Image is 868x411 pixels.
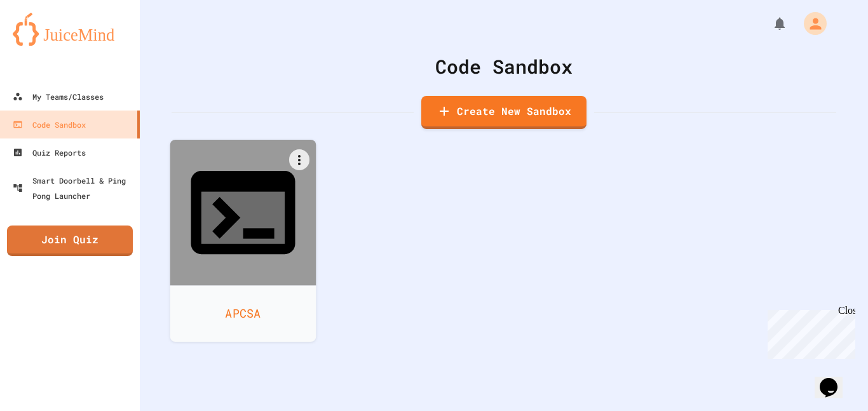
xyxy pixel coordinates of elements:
iframe: chat widget [763,305,855,359]
div: My Account [790,9,830,38]
div: My Notifications [749,13,790,34]
div: Code Sandbox [172,52,836,81]
div: My Teams/Classes [13,89,104,104]
div: Quiz Reports [13,145,86,160]
img: logo-orange.svg [13,13,127,46]
div: APCSA [170,285,316,342]
div: Smart Doorbell & Ping Pong Launcher [13,173,135,203]
a: Create New Sandbox [421,96,587,129]
div: Code Sandbox [13,117,86,132]
iframe: chat widget [815,360,855,398]
a: APCSA [170,140,316,342]
a: Join Quiz [7,226,133,256]
div: Chat with us now!Close [5,5,88,81]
